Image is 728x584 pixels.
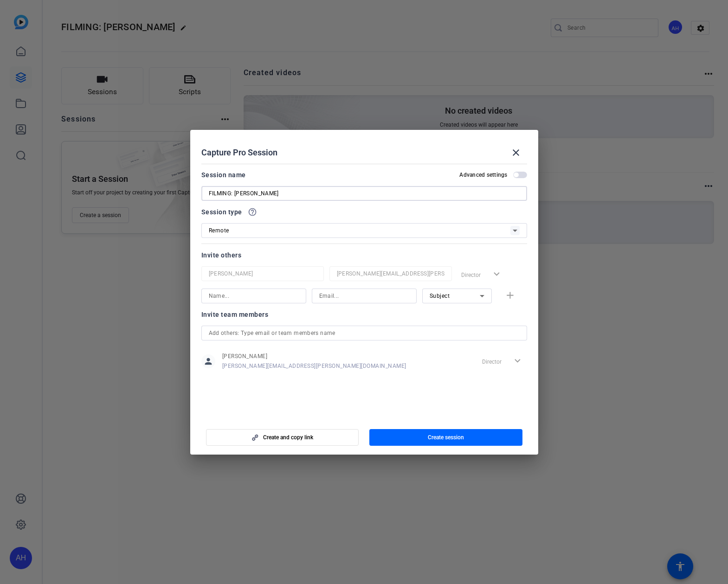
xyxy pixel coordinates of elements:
[206,429,359,446] button: Create and copy link
[510,147,522,158] mat-icon: close
[209,268,316,279] input: Name...
[222,362,406,370] span: [PERSON_NAME][EMAIL_ADDRESS][PERSON_NAME][DOMAIN_NAME]
[209,327,520,339] input: Add others: Type email or team members name
[201,354,215,368] mat-icon: person
[319,290,409,302] input: Email...
[201,250,527,261] div: Invite others
[209,227,229,234] span: Remote
[248,207,257,217] mat-icon: help_outline
[222,353,406,360] span: [PERSON_NAME]
[430,293,450,299] span: Subject
[209,188,520,199] input: Enter Session Name
[209,290,299,302] input: Name...
[459,171,507,179] h2: Advanced settings
[337,268,445,279] input: Email...
[201,141,527,164] div: Capture Pro Session
[201,309,527,320] div: Invite team members
[201,206,242,218] span: Session type
[428,434,464,441] span: Create session
[201,169,246,180] div: Session name
[263,434,313,441] span: Create and copy link
[369,429,522,446] button: Create session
